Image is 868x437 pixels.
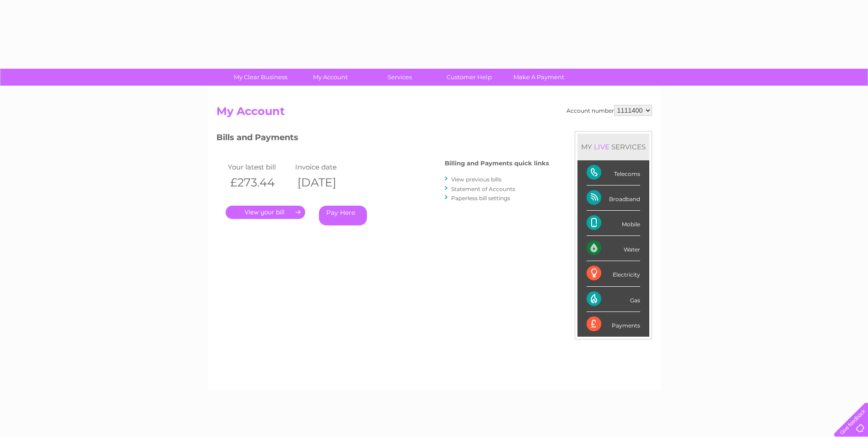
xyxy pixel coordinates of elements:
a: Services [362,69,437,86]
a: My Account [292,69,368,86]
div: Electricity [587,261,640,286]
h3: Bills and Payments [216,131,549,147]
td: Invoice date [293,161,361,173]
h2: My Account [216,105,652,122]
div: MY SERVICES [577,134,649,160]
div: Broadband [587,186,640,211]
a: My Clear Business [223,69,298,86]
h4: Billing and Payments quick links [445,160,549,167]
div: Water [587,236,640,261]
a: Statement of Accounts [451,186,515,192]
a: Customer Help [431,69,507,86]
a: View previous bills [451,176,501,183]
a: . [226,206,305,219]
a: Paperless bill settings [451,195,510,202]
div: Mobile [587,211,640,236]
div: Account number [566,105,652,116]
a: Pay Here [319,206,367,225]
th: [DATE] [293,173,361,192]
div: LIVE [592,142,611,151]
div: Telecoms [587,160,640,186]
td: Your latest bill [226,161,293,173]
div: Gas [587,287,640,312]
th: £273.44 [226,173,293,192]
div: Payments [587,312,640,337]
a: Make A Payment [501,69,577,86]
